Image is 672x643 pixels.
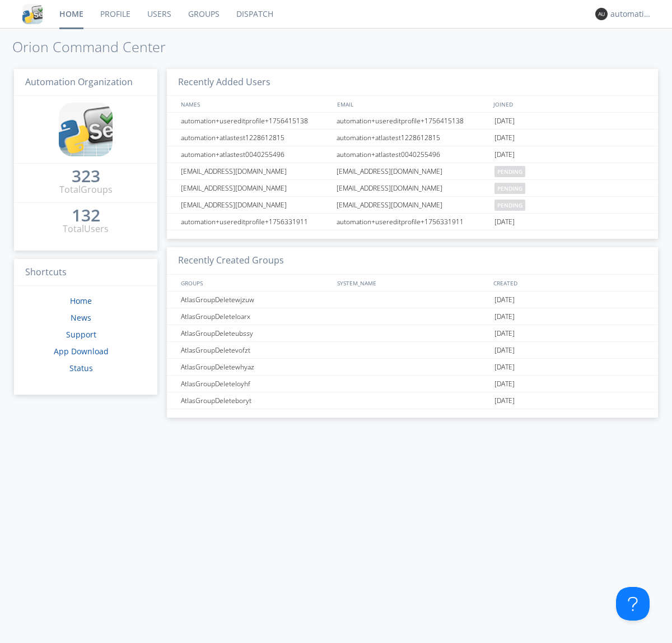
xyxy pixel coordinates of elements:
div: NAMES [178,96,332,112]
a: App Download [54,346,109,357]
a: [EMAIL_ADDRESS][DOMAIN_NAME][EMAIL_ADDRESS][DOMAIN_NAME]pending [167,163,658,180]
iframe: Toggle Customer Support [616,587,650,621]
span: [DATE] [494,376,515,392]
div: automation+usereditprofile+1756331911 [178,214,333,230]
a: [EMAIL_ADDRESS][DOMAIN_NAME][EMAIL_ADDRESS][DOMAIN_NAME]pending [167,180,658,197]
span: [DATE] [494,146,515,163]
span: Automation Organization [25,76,133,88]
div: AtlasGroupDeletewjzuw [178,292,333,308]
div: [EMAIL_ADDRESS][DOMAIN_NAME] [334,197,492,213]
div: [EMAIL_ADDRESS][DOMAIN_NAME] [178,163,333,179]
a: AtlasGroupDeletevofzt[DATE] [167,342,658,359]
div: AtlasGroupDeleteloarx [178,308,333,325]
div: [EMAIL_ADDRESS][DOMAIN_NAME] [334,180,492,196]
div: AtlasGroupDeleteubssy [178,325,333,341]
img: 373638.png [595,8,608,20]
a: 323 [72,170,100,183]
a: AtlasGroupDeleteboryt[DATE] [167,392,658,409]
span: [DATE] [494,129,515,146]
a: Home [70,295,92,306]
div: automation+atlastest0040255496 [334,146,492,163]
span: [DATE] [494,214,515,230]
div: automation+usereditprofile+1756415138 [178,113,333,129]
h3: Recently Created Groups [167,247,658,275]
a: AtlasGroupDeleteloyhf[DATE] [167,376,658,392]
div: automation+atlastest1228612815 [178,129,333,146]
a: automation+usereditprofile+1756331911automation+usereditprofile+1756331911[DATE] [167,214,658,230]
div: [EMAIL_ADDRESS][DOMAIN_NAME] [178,180,333,196]
a: 132 [72,210,100,223]
div: JOINED [491,96,647,112]
div: AtlasGroupDeleteloyhf [178,376,333,392]
a: Support [66,329,96,340]
div: AtlasGroupDeletewhyaz [178,359,333,375]
div: automation+atlastest0040255496 [178,146,333,163]
div: CREATED [491,275,647,291]
span: [DATE] [494,325,515,342]
h3: Shortcuts [14,259,157,286]
div: 132 [72,210,100,221]
span: [DATE] [494,359,515,376]
div: 323 [72,170,100,182]
div: automation+usereditprofile+1756331911 [334,214,492,230]
span: pending [494,200,525,211]
img: cddb5a64eb264b2086981ab96f4c1ba7 [59,103,113,156]
a: automation+atlastest1228612815automation+atlastest1228612815[DATE] [167,129,658,146]
span: [DATE] [494,308,515,325]
span: [DATE] [494,392,515,409]
div: GROUPS [178,275,332,291]
a: News [71,312,91,323]
span: pending [494,183,525,194]
span: pending [494,166,525,177]
div: automation+atlas0016 [610,8,652,20]
a: [EMAIL_ADDRESS][DOMAIN_NAME][EMAIL_ADDRESS][DOMAIN_NAME]pending [167,197,658,214]
span: [DATE] [494,292,515,308]
a: AtlasGroupDeletewhyaz[DATE] [167,359,658,376]
div: automation+usereditprofile+1756415138 [334,113,492,129]
div: automation+atlastest1228612815 [334,129,492,146]
span: [DATE] [494,342,515,359]
div: [EMAIL_ADDRESS][DOMAIN_NAME] [178,197,333,213]
a: Status [69,363,93,373]
a: AtlasGroupDeleteubssy[DATE] [167,325,658,342]
div: EMAIL [334,96,491,112]
div: AtlasGroupDeletevofzt [178,342,333,358]
a: AtlasGroupDeletewjzuw[DATE] [167,292,658,308]
div: SYSTEM_NAME [334,275,491,291]
a: automation+usereditprofile+1756415138automation+usereditprofile+1756415138[DATE] [167,113,658,129]
a: automation+atlastest0040255496automation+atlastest0040255496[DATE] [167,146,658,163]
div: [EMAIL_ADDRESS][DOMAIN_NAME] [334,163,492,179]
span: [DATE] [494,113,515,129]
div: Total Users [63,223,109,235]
img: cddb5a64eb264b2086981ab96f4c1ba7 [22,4,43,24]
a: AtlasGroupDeleteloarx[DATE] [167,308,658,325]
div: Total Groups [59,183,113,196]
div: AtlasGroupDeleteboryt [178,392,333,409]
h3: Recently Added Users [167,69,658,96]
